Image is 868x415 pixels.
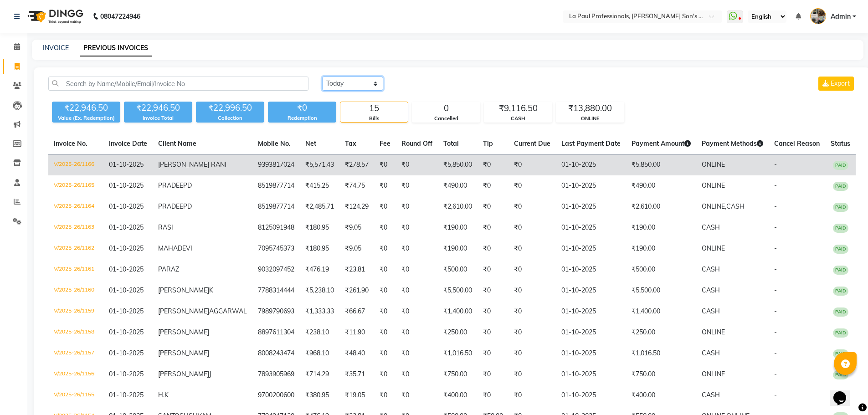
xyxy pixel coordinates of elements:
[124,102,192,114] div: ₹22,946.50
[339,385,374,406] td: ₹19.05
[443,139,459,148] span: Total
[396,196,438,217] td: ₹0
[774,223,777,231] span: -
[158,160,226,169] span: [PERSON_NAME] RANI
[561,139,621,148] span: Last Payment Date
[396,343,438,364] td: ₹0
[158,139,196,148] span: Client Name
[478,196,508,217] td: ₹0
[514,139,550,148] span: Current Due
[374,154,396,176] td: ₹0
[252,238,300,259] td: 7095745373
[396,217,438,238] td: ₹0
[702,202,726,210] span: ONLINE,
[374,259,396,280] td: ₹0
[258,139,291,148] span: Mobile No.
[300,175,339,196] td: ₹415.25
[48,217,103,238] td: V/2025-26/1163
[374,385,396,406] td: ₹0
[252,196,300,217] td: 8519877714
[339,175,374,196] td: ₹74.75
[396,364,438,385] td: ₹0
[48,322,103,343] td: V/2025-26/1158
[626,196,696,217] td: ₹2,610.00
[339,154,374,176] td: ₹278.57
[339,259,374,280] td: ₹23.81
[339,280,374,301] td: ₹261.90
[556,385,626,406] td: 01-10-2025
[268,114,336,122] div: Redemption
[774,391,777,399] span: -
[109,244,144,252] span: 01-10-2025
[300,364,339,385] td: ₹714.29
[339,217,374,238] td: ₹9.05
[556,322,626,343] td: 01-10-2025
[774,349,777,357] span: -
[438,154,478,176] td: ₹5,850.00
[374,343,396,364] td: ₹0
[556,102,624,115] div: ₹13,880.00
[412,102,480,115] div: 0
[556,259,626,280] td: 01-10-2025
[374,217,396,238] td: ₹0
[726,202,745,210] span: CASH
[209,370,211,378] span: J
[702,223,720,231] span: CASH
[396,322,438,343] td: ₹0
[478,238,508,259] td: ₹0
[412,115,480,123] div: Cancelled
[478,280,508,301] td: ₹0
[48,301,103,322] td: V/2025-26/1159
[158,349,209,357] span: [PERSON_NAME]
[124,114,192,122] div: Invoice Total
[833,287,848,296] span: PAID
[187,181,192,190] span: D
[48,196,103,217] td: V/2025-26/1164
[774,160,777,169] span: -
[48,280,103,301] td: V/2025-26/1160
[626,364,696,385] td: ₹750.00
[80,40,152,56] a: PREVIOUS INVOICES
[774,328,777,336] span: -
[196,114,264,122] div: Collection
[374,238,396,259] td: ₹0
[23,4,86,29] img: logo
[252,301,300,322] td: 7989790693
[508,154,556,176] td: ₹0
[252,217,300,238] td: 8125091948
[339,364,374,385] td: ₹35.71
[158,391,169,399] span: H.K
[556,238,626,259] td: 01-10-2025
[508,238,556,259] td: ₹0
[374,175,396,196] td: ₹0
[830,379,859,406] iframe: chat widget
[52,114,120,122] div: Value (Ex. Redemption)
[774,181,777,190] span: -
[556,280,626,301] td: 01-10-2025
[831,79,850,87] span: Export
[508,175,556,196] td: ₹0
[109,139,147,148] span: Invoice Date
[109,349,144,357] span: 01-10-2025
[702,370,725,378] span: ONLINE
[396,259,438,280] td: ₹0
[833,182,848,191] span: PAID
[556,343,626,364] td: 01-10-2025
[833,203,848,212] span: PAID
[478,154,508,176] td: ₹0
[158,223,173,231] span: RASI
[380,139,390,148] span: Fee
[702,244,725,252] span: ONLINE
[702,265,720,273] span: CASH
[831,139,850,148] span: Status
[478,175,508,196] td: ₹0
[252,364,300,385] td: 7893905969
[438,175,478,196] td: ₹490.00
[484,102,552,115] div: ₹9,116.50
[774,202,777,210] span: -
[158,328,209,336] span: [PERSON_NAME]
[252,280,300,301] td: 7788314444
[109,286,144,294] span: 01-10-2025
[401,139,432,148] span: Round Off
[702,391,720,399] span: CASH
